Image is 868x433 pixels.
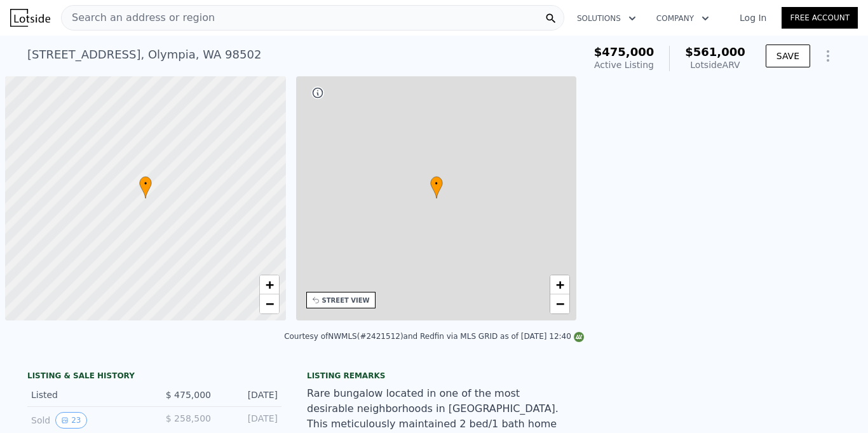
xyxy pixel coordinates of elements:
[139,178,152,189] span: •
[685,58,745,71] div: Lotside ARV
[31,412,144,429] div: Sold
[260,275,279,294] a: Zoom in
[62,10,215,25] span: Search an address or region
[646,7,719,30] button: Company
[265,296,273,312] span: −
[221,412,278,429] div: [DATE]
[307,371,561,381] div: Listing remarks
[260,294,279,313] a: Zoom out
[556,277,564,292] span: +
[594,60,654,70] span: Active Listing
[27,371,281,383] div: LISTING & SALE HISTORY
[594,45,654,58] span: $475,000
[550,275,569,294] a: Zoom in
[31,388,144,401] div: Listed
[766,45,810,67] button: SAVE
[166,413,211,423] span: $ 258,500
[782,7,858,29] a: Free Account
[430,176,443,198] div: •
[724,11,782,24] a: Log In
[574,332,584,342] img: NWMLS Logo
[27,46,261,64] div: [STREET_ADDRESS] , Olympia , WA 98502
[221,388,278,401] div: [DATE]
[10,9,50,27] img: Lotside
[685,45,745,58] span: $561,000
[567,7,646,30] button: Solutions
[139,176,152,198] div: •
[322,296,370,305] div: STREET VIEW
[55,412,86,429] button: View historical data
[265,277,273,292] span: +
[815,43,841,69] button: Show Options
[166,390,211,400] span: $ 475,000
[284,332,584,341] div: Courtesy of NWMLS (#2421512) and Redfin via MLS GRID as of [DATE] 12:40
[556,296,564,312] span: −
[550,294,569,313] a: Zoom out
[430,178,443,189] span: •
